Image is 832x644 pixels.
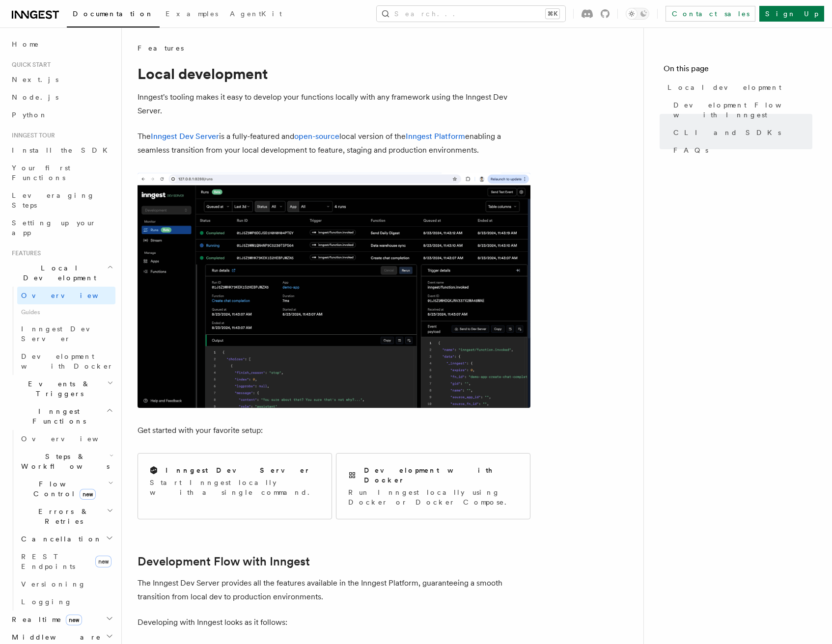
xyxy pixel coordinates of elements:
p: Get started with your favorite setup: [138,424,530,437]
a: FAQs [669,141,812,159]
span: Inngest tour [8,132,55,139]
a: Development with DockerRun Inngest locally using Docker or Docker Compose. [336,453,530,519]
a: Home [8,35,115,53]
span: Python [12,111,48,119]
button: Cancellation [17,530,115,548]
a: Leveraging Steps [8,187,115,214]
a: Sign Up [759,6,824,22]
span: Your first Functions [12,164,70,182]
span: Flow Control [17,479,108,499]
a: Inngest Dev Server [17,320,115,348]
span: AgentKit [230,10,282,18]
span: REST Endpoints [21,553,75,570]
span: new [80,489,96,500]
a: Versioning [17,575,115,593]
a: Logging [17,593,115,611]
p: The is a fully-featured and local version of the enabling a seamless transition from your local d... [138,130,530,157]
span: Errors & Retries [17,507,107,526]
a: Inngest Platform [406,132,465,141]
h2: Development with Docker [364,465,518,485]
span: Features [138,43,184,53]
a: CLI and SDKs [669,124,812,141]
h4: On this page [664,63,812,79]
h1: Local development [138,65,530,82]
button: Errors & Retries [17,503,115,530]
kbd: ⌘K [546,9,559,19]
a: Documentation [67,3,160,27]
span: Home [12,39,39,49]
button: Realtimenew [8,611,115,628]
span: new [66,615,82,625]
span: Examples [166,10,218,18]
a: Development Flow with Inngest [669,96,812,124]
span: Leveraging Steps [12,191,95,209]
a: Node.js [8,88,115,106]
span: Events & Triggers [8,379,107,399]
span: Overview [21,292,122,299]
span: Steps & Workflows [17,452,110,471]
a: REST Endpointsnew [17,548,115,575]
span: Install the SDK [12,146,113,154]
a: Development with Docker [17,348,115,375]
a: Local development [664,79,812,96]
a: Python [8,106,115,124]
span: CLI and SDKs [673,128,781,137]
a: Setting up your app [8,214,115,241]
span: Next.js [12,76,58,83]
button: Toggle dark mode [626,8,649,20]
span: Local development [667,82,781,92]
button: Flow Controlnew [17,475,115,503]
p: Inngest's tooling makes it easy to develop your functions locally with any framework using the In... [138,90,530,118]
span: new [95,556,111,567]
span: Overview [21,435,122,443]
a: Your first Functions [8,159,115,187]
span: Middleware [8,632,101,642]
a: Contact sales [666,6,755,22]
button: Search...⌘K [377,6,565,22]
span: Inngest Dev Server [21,325,105,343]
p: Developing with Inngest looks as it follows: [138,616,530,629]
span: Cancellation [17,534,102,544]
a: Development Flow with Inngest [138,555,310,568]
button: Steps & Workflows [17,448,115,475]
span: Node.js [12,93,58,101]
span: Realtime [8,615,82,624]
h2: Inngest Dev Server [166,465,310,475]
button: Local Development [8,259,115,287]
span: Documentation [73,10,154,18]
a: Inngest Dev ServerStart Inngest locally with a single command. [138,453,332,519]
a: AgentKit [224,3,288,27]
span: Development Flow with Inngest [673,100,812,120]
span: Guides [17,304,115,320]
span: Development with Docker [21,352,113,370]
span: FAQs [673,145,708,155]
a: open-source [294,132,339,141]
span: Logging [21,598,72,606]
a: Overview [17,430,115,448]
a: Next.js [8,71,115,88]
button: Inngest Functions [8,402,115,430]
span: Versioning [21,580,86,588]
a: Examples [160,3,224,27]
p: The Inngest Dev Server provides all the features available in the Inngest Platform, guaranteeing ... [138,576,530,604]
div: Inngest Functions [8,430,115,611]
span: Inngest Functions [8,406,106,426]
p: Start Inngest locally with a single command. [150,478,320,497]
a: Overview [17,287,115,304]
button: Events & Triggers [8,375,115,402]
span: Local Development [8,263,107,283]
img: The Inngest Dev Server on the Functions page [138,173,530,408]
p: Run Inngest locally using Docker or Docker Compose. [348,487,518,507]
a: Install the SDK [8,141,115,159]
span: Features [8,249,41,257]
a: Inngest Dev Server [151,132,219,141]
span: Quick start [8,61,51,69]
span: Setting up your app [12,219,96,237]
div: Local Development [8,287,115,375]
